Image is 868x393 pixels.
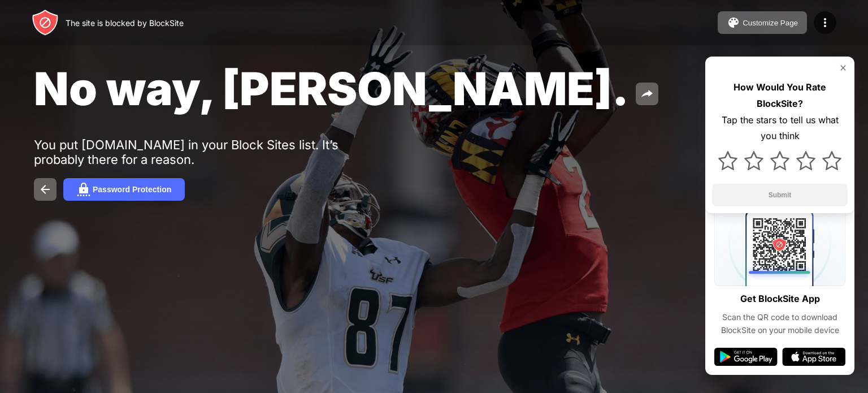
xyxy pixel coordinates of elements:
div: The site is blocked by BlockSite [66,18,184,28]
div: How Would You Rate BlockSite? [712,79,848,112]
img: pallet.svg [727,16,740,29]
button: Password Protection [63,178,185,201]
button: Submit [712,184,848,206]
img: star.svg [718,151,737,170]
img: star.svg [770,151,789,170]
img: password.svg [77,183,90,196]
span: No way, [PERSON_NAME]. [34,61,629,116]
img: rate-us-close.svg [839,63,848,72]
img: star.svg [822,151,841,170]
img: back.svg [38,183,52,196]
img: menu-icon.svg [818,16,832,29]
div: Get BlockSite App [740,291,820,307]
img: star.svg [744,151,763,170]
div: Customize Page [743,19,798,27]
img: header-logo.svg [32,9,59,36]
button: Customize Page [718,11,807,34]
img: google-play.svg [714,348,778,366]
img: star.svg [796,151,815,170]
img: share.svg [640,87,654,101]
div: You put [DOMAIN_NAME] in your Block Sites list. It’s probably there for a reason. [34,137,383,167]
div: Tap the stars to tell us what you think [712,112,848,145]
div: Scan the QR code to download BlockSite on your mobile device [714,311,845,336]
div: Password Protection [93,185,171,194]
img: app-store.svg [782,348,845,366]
